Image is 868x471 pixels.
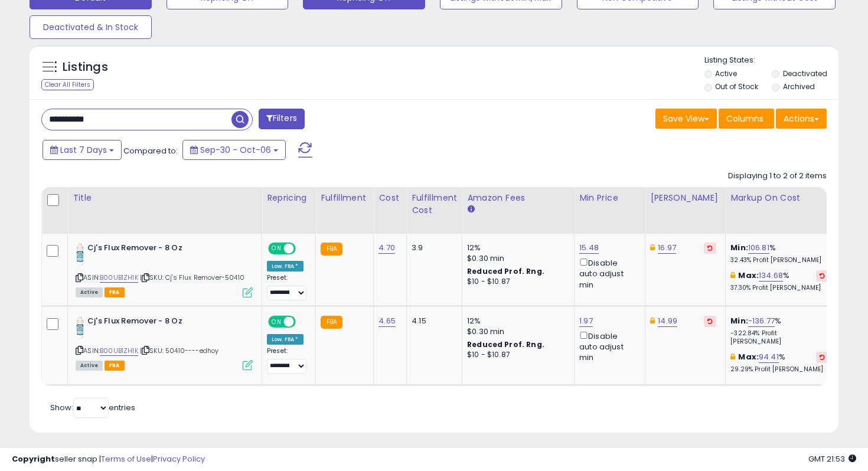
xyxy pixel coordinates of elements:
[776,109,827,129] button: Actions
[467,192,569,204] div: Amazon Fees
[87,316,231,330] b: Cj's Flux Remover - 8 Oz
[719,109,774,129] button: Columns
[730,315,748,326] b: Min:
[100,273,138,283] a: B00UB1ZH1K
[76,361,103,371] span: All listings currently available for purchase on Amazon
[76,316,253,369] div: ASIN:
[182,140,286,160] button: Sep-30 - Oct-06
[259,109,305,129] button: Filters
[730,284,828,292] p: 37.30% Profit [PERSON_NAME]
[748,315,775,327] a: -136.77
[467,350,565,360] div: $10 - $10.87
[467,277,565,287] div: $10 - $10.87
[50,402,135,413] span: Show: entries
[748,242,769,254] a: 106.81
[12,453,55,465] strong: Copyright
[759,270,783,282] a: 134.68
[123,145,178,156] span: Compared to:
[759,351,779,363] a: 94.41
[60,144,107,156] span: Last 7 Days
[730,192,833,204] div: Markup on Cost
[63,59,108,76] h5: Listings
[105,361,125,371] span: FBA
[76,243,253,296] div: ASIN:
[101,453,151,465] a: Terms of Use
[43,140,122,160] button: Last 7 Days
[267,334,304,345] div: Low. FBA *
[321,192,368,204] div: Fulfillment
[808,453,856,465] span: 2025-10-14 21:53 GMT
[730,316,828,346] div: %
[321,243,342,256] small: FBA
[321,316,342,329] small: FBA
[730,256,828,264] p: 32.43% Profit [PERSON_NAME]
[704,55,839,66] p: Listing States:
[200,144,271,156] span: Sep-30 - Oct-06
[467,316,565,326] div: 12%
[579,329,636,364] div: Disable auto adjust min
[76,287,103,297] span: All listings currently available for purchase on Amazon
[294,316,313,326] span: OFF
[730,270,828,292] div: %
[579,256,636,290] div: Disable auto adjust min
[76,243,84,266] img: 41UIUJuUIwL._SL40_.jpg
[658,242,676,254] a: 16.97
[269,244,284,254] span: ON
[269,316,284,326] span: ON
[730,242,748,253] b: Min:
[73,192,257,204] div: Title
[715,81,758,91] label: Out of Stock
[467,253,565,264] div: $0.30 min
[730,243,828,264] div: %
[738,351,759,362] b: Max:
[378,242,395,254] a: 4.70
[12,454,205,465] div: seller snap | |
[579,192,640,204] div: Min Price
[726,187,838,234] th: The percentage added to the cost of goods (COGS) that forms the calculator for Min & Max prices.
[412,243,453,253] div: 3.9
[726,113,763,125] span: Columns
[87,243,231,257] b: Cj's Flux Remover - 8 Oz
[378,315,396,327] a: 4.65
[730,352,828,374] div: %
[783,68,827,78] label: Deactivated
[41,79,94,90] div: Clear All Filters
[412,316,453,326] div: 4.15
[100,346,138,356] a: B00UB1ZH1K
[730,365,828,374] p: 29.29% Profit [PERSON_NAME]
[267,261,304,272] div: Low. FBA *
[140,273,244,282] span: | SKU: Cj's Flux Remover-50410
[412,192,457,217] div: Fulfillment Cost
[650,192,720,204] div: [PERSON_NAME]
[715,68,737,78] label: Active
[467,326,565,337] div: $0.30 min
[467,339,544,349] b: Reduced Prof. Rng.
[658,315,677,327] a: 14.99
[140,346,219,355] span: | SKU: 50410----edhoy
[267,192,311,204] div: Repricing
[783,81,815,91] label: Archived
[267,347,306,374] div: Preset:
[294,244,313,254] span: OFF
[467,204,474,215] small: Amazon Fees.
[153,453,205,465] a: Privacy Policy
[267,274,306,300] div: Preset:
[30,15,152,39] button: Deactivated & In Stock
[105,287,125,297] span: FBA
[378,192,402,204] div: Cost
[730,329,828,346] p: -322.84% Profit [PERSON_NAME]
[655,109,717,129] button: Save View
[728,171,827,182] div: Displaying 1 to 2 of 2 items
[76,316,84,339] img: 41UIUJuUIwL._SL40_.jpg
[579,242,599,254] a: 15.48
[467,243,565,253] div: 12%
[579,315,593,327] a: 1.97
[467,266,544,276] b: Reduced Prof. Rng.
[738,270,759,281] b: Max:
